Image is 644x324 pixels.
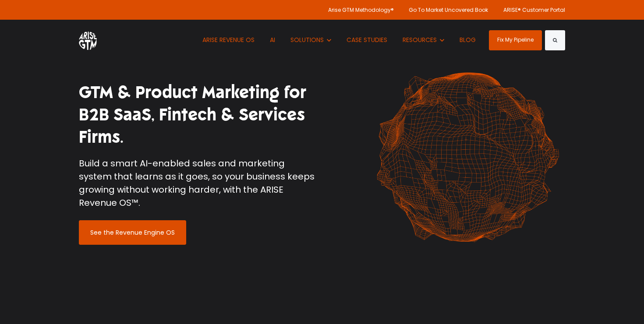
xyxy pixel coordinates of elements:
[396,20,451,60] button: Show submenu for RESOURCES RESOURCES
[340,20,394,60] a: CASE STUDIES
[545,30,565,50] button: Search
[196,20,482,60] nav: Desktop navigation
[370,63,565,251] img: shape-61 orange
[453,20,482,60] a: BLOG
[403,35,403,36] span: Show submenu for RESOURCES
[290,35,324,44] span: SOLUTIONS
[79,30,97,50] img: ARISE GTM logo (1) white
[290,35,291,36] span: Show submenu for SOLUTIONS
[263,20,282,60] a: AI
[489,30,542,50] a: Fix My Pipeline
[79,81,315,149] h1: GTM & Product Marketing for B2B SaaS, Fintech & Services Firms.
[79,157,315,209] p: Build a smart AI-enabled sales and marketing system that learns as it goes, so your business keep...
[403,35,437,44] span: RESOURCES
[79,220,186,245] a: See the Revenue Engine OS
[196,20,261,60] a: ARISE REVENUE OS
[284,20,338,60] button: Show submenu for SOLUTIONS SOLUTIONS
